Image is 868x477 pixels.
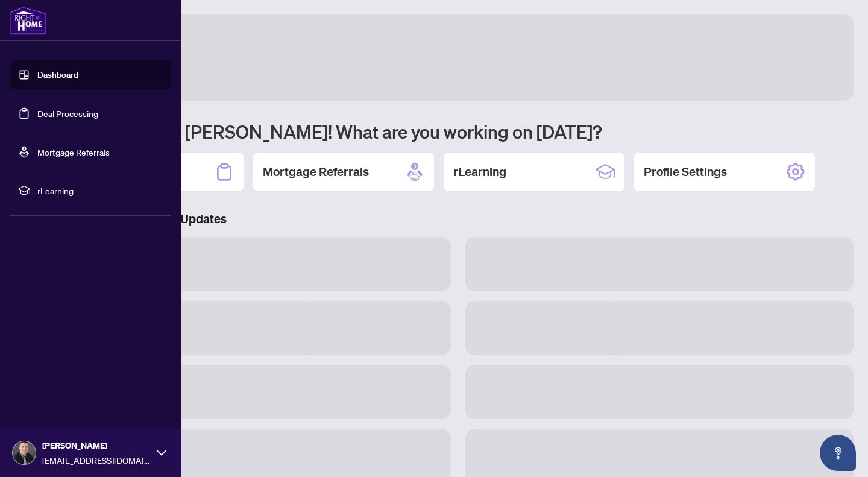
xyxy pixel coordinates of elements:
a: Dashboard [37,69,78,80]
span: rLearning [37,184,163,197]
img: logo [10,6,47,35]
button: Open asap [820,435,856,471]
h2: rLearning [453,163,506,180]
a: Deal Processing [37,108,98,119]
span: [EMAIL_ADDRESS][DOMAIN_NAME] [42,453,151,467]
h2: Profile Settings [644,163,727,180]
img: Profile Icon [13,441,36,464]
h2: Mortgage Referrals [263,163,369,180]
h1: Welcome back [PERSON_NAME]! What are you working on [DATE]? [63,120,854,143]
a: Mortgage Referrals [37,147,110,157]
span: [PERSON_NAME] [42,439,151,452]
h3: Brokerage & Industry Updates [63,210,854,227]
